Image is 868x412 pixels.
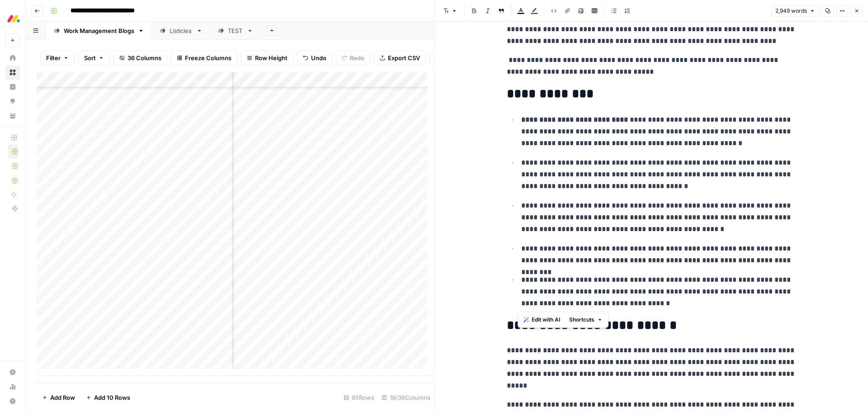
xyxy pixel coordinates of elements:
a: Insights [5,80,20,94]
button: Filter [40,51,75,65]
button: Help + Support [5,394,20,408]
div: Listicles [170,26,193,35]
span: Redo [350,53,364,62]
button: Freeze Columns [171,51,237,65]
button: 2,949 words [771,5,819,17]
span: Freeze Columns [185,53,231,62]
div: 95 Rows [340,390,378,405]
a: Home [5,51,20,65]
button: Sort [78,51,110,65]
button: Shortcuts [566,314,606,326]
span: Add 10 Rows [94,393,130,402]
span: Edit with AI [532,316,560,324]
span: Export CSV [388,53,420,62]
a: Usage [5,379,20,394]
button: 36 Columns [113,51,167,65]
div: 19/36 Columns [378,390,434,405]
a: Work Management Blogs [46,22,152,40]
a: Browse [5,65,20,80]
span: Undo [311,53,326,62]
span: 36 Columns [127,53,161,62]
a: Settings [5,365,20,379]
button: Add Row [37,390,80,405]
a: TEST [210,22,261,40]
a: Listicles [152,22,210,40]
button: Row Height [241,51,293,65]
button: Undo [297,51,332,65]
span: Filter [46,53,61,62]
a: Your Data [5,109,20,123]
button: Workspace: Monday.com [5,7,20,30]
span: Sort [84,53,96,62]
div: TEST [228,26,243,35]
div: Work Management Blogs [64,26,134,35]
button: Add 10 Rows [80,390,136,405]
span: Row Height [255,53,288,62]
span: Add Row [50,393,75,402]
button: Export CSV [374,51,426,65]
button: Edit with AI [520,314,564,326]
span: 2,949 words [775,7,807,15]
button: Redo [336,51,370,65]
span: Shortcuts [569,316,594,324]
a: Opportunities [5,94,20,109]
img: Monday.com Logo [5,10,22,27]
